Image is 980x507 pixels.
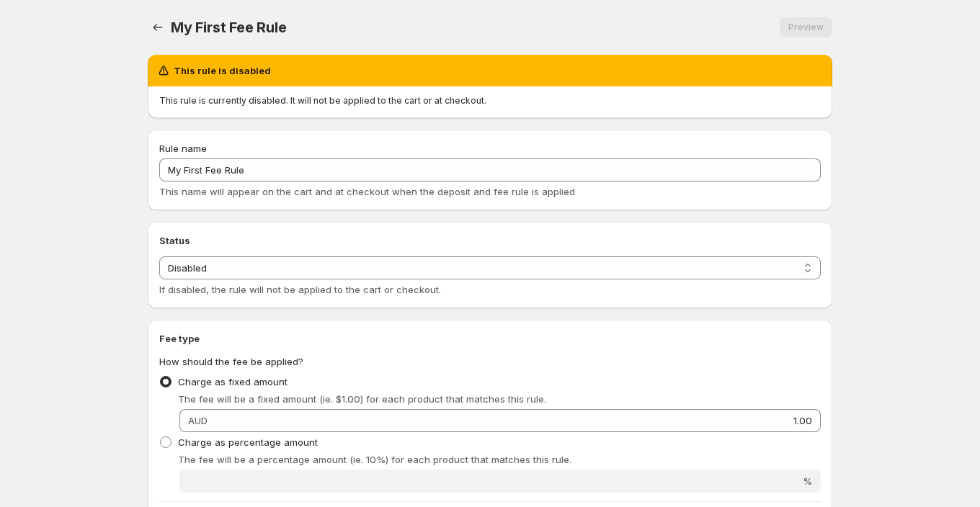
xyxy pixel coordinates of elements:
h2: Status [159,233,821,248]
p: The fee will be a percentage amount (ie. 10%) for each product that matches this rule. [178,452,821,467]
span: Charge as fixed amount [178,376,288,387]
h2: This rule is disabled [174,63,271,78]
p: This rule is currently disabled. It will not be applied to the cart or at checkout. [159,95,821,107]
span: How should the fee be applied? [159,356,303,367]
span: AUD [188,415,208,426]
span: This name will appear on the cart and at checkout when the deposit and fee rule is applied [159,186,575,197]
span: If disabled, the rule will not be applied to the cart or checkout. [159,284,441,295]
span: Rule name [159,143,207,154]
h2: Fee type [159,331,821,346]
span: Charge as percentage amount [178,436,318,448]
span: The fee will be a fixed amount (ie. $1.00) for each product that matches this rule. [178,393,546,405]
span: My First Fee Rule [171,19,287,36]
span: % [803,475,812,487]
button: Settings [148,17,168,37]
